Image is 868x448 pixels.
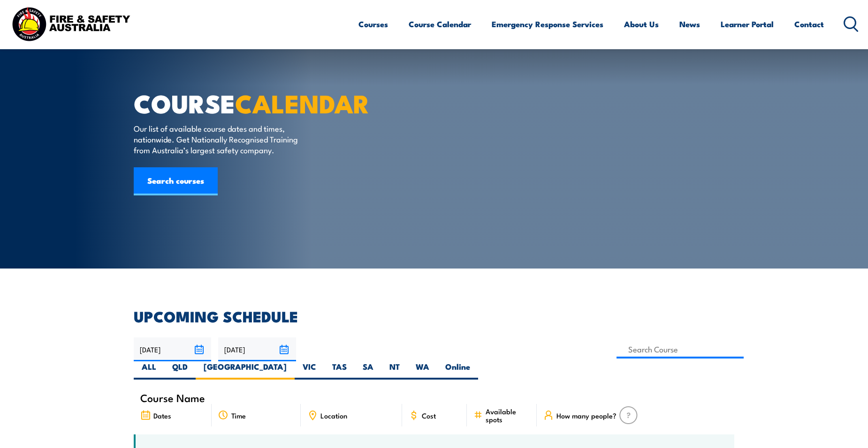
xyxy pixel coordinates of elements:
a: Courses [358,12,388,37]
input: To date [218,337,296,361]
span: Course Name [140,394,205,402]
span: How many people? [556,411,617,419]
label: SA [355,361,381,380]
label: VIC [295,361,324,380]
label: ALL [134,361,164,380]
input: From date [134,337,211,361]
label: NT [381,361,408,380]
label: Online [437,361,478,380]
label: WA [408,361,437,380]
p: Our list of available course dates and times, nationwide. Get Nationally Recognised Training from... [134,123,305,156]
a: Learner Portal [721,12,774,37]
a: Contact [794,12,824,37]
a: Search courses [134,167,218,195]
a: Course Calendar [409,12,471,37]
span: Time [231,411,246,419]
span: Cost [422,411,436,419]
a: News [679,12,700,37]
span: Dates [153,411,171,419]
input: Search Course [617,340,744,358]
span: Location [320,411,347,419]
strong: CALENDAR [235,83,370,122]
span: Available spots [486,407,530,423]
a: About Us [624,12,659,37]
label: [GEOGRAPHIC_DATA] [196,361,295,380]
h1: COURSE [134,92,365,114]
label: TAS [324,361,355,380]
label: QLD [164,361,196,380]
h2: UPCOMING SCHEDULE [134,309,734,322]
a: Emergency Response Services [492,12,603,37]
